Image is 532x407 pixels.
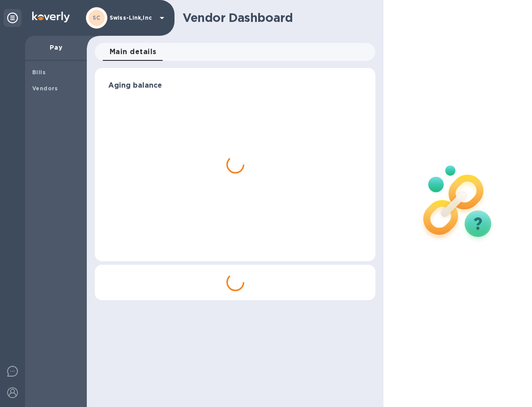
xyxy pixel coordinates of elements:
h3: Aging balance [108,81,362,90]
h1: Vendor Dashboard [183,11,369,25]
p: Swiss-Link,Inc [110,15,154,21]
b: SC [93,14,101,21]
div: Unpin categories [4,9,21,27]
b: Bills [32,69,46,76]
img: Logo [32,12,70,22]
b: Vendors [32,85,58,92]
p: Pay [32,43,80,52]
span: Main details [110,46,157,58]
